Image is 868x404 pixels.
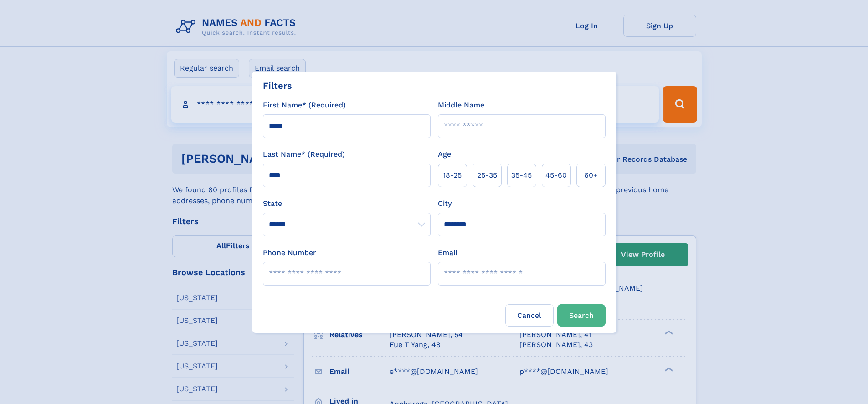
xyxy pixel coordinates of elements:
[438,149,451,160] label: Age
[545,170,567,181] span: 45‑60
[263,198,431,209] label: State
[443,170,462,181] span: 18‑25
[505,304,554,327] label: Cancel
[263,100,346,111] label: First Name* (Required)
[438,100,484,111] label: Middle Name
[557,304,606,327] button: Search
[477,170,497,181] span: 25‑35
[438,247,457,258] label: Email
[511,170,532,181] span: 35‑45
[438,198,452,209] label: City
[263,79,292,92] div: Filters
[263,149,345,160] label: Last Name* (Required)
[584,170,598,181] span: 60+
[263,247,316,258] label: Phone Number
